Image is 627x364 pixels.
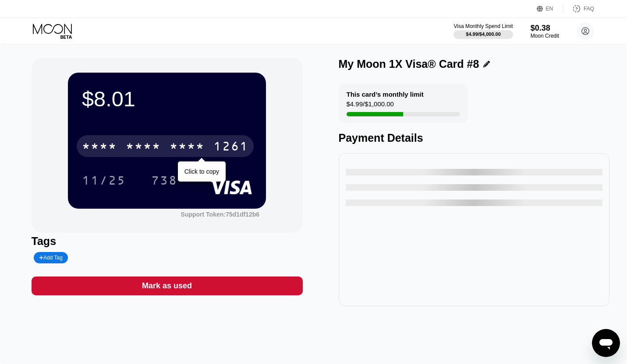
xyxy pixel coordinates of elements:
div: Moon Credit [531,33,559,39]
div: Mark as used [142,281,192,291]
div: FAQ [584,6,594,12]
div: FAQ [563,4,594,13]
iframe: Button to launch messaging window [592,329,620,357]
div: Payment Details [339,132,610,144]
div: $4.99 / $4,000.00 [466,31,501,37]
div: Support Token: 75d1df12b6 [181,211,259,218]
div: 738 [145,169,184,191]
div: Visa Monthly Spend Limit [453,23,513,29]
div: $4.99 / $1,000.00 [347,100,394,112]
div: EN [546,6,553,12]
div: Support Token:75d1df12b6 [181,211,259,218]
div: Visa Monthly Spend Limit$4.99/$4,000.00 [453,23,513,39]
div: $8.01 [82,87,252,111]
div: 1261 [213,140,248,154]
div: My Moon 1X Visa® Card #8 [339,58,479,70]
div: Add Tag [34,252,68,263]
div: This card’s monthly limit [347,91,424,98]
div: EN [537,4,563,13]
div: $0.38 [531,24,559,33]
div: Mark as used [32,276,303,295]
div: Tags [32,235,303,248]
div: 11/25 [82,175,126,189]
div: $0.38Moon Credit [531,24,559,39]
div: 738 [151,175,177,189]
div: Add Tag [39,255,63,261]
div: 11/25 [75,169,132,191]
div: Click to copy [184,168,219,175]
